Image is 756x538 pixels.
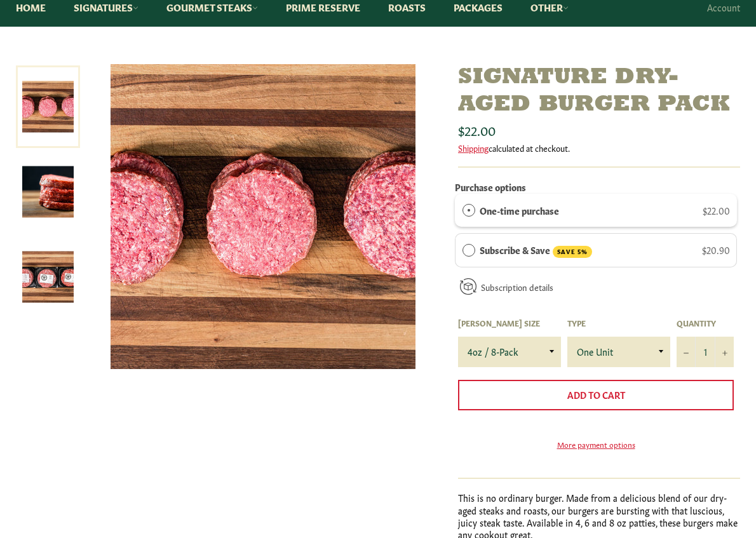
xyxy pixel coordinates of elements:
[702,243,730,256] span: $20.90
[677,337,696,367] button: Reduce item quantity by one
[455,180,526,193] label: Purchase options
[458,142,740,154] div: calculated at checkout.
[458,64,740,119] h1: Signature Dry-Aged Burger Pack
[715,337,734,367] button: Increase item quantity by one
[481,281,553,293] a: Subscription details
[567,318,670,328] label: Type
[458,380,734,410] button: Add to Cart
[553,246,592,258] span: SAVE 5%
[480,243,593,258] label: Subscribe & Save
[458,439,734,450] a: More payment options
[22,166,74,218] img: Signature Dry-Aged Burger Pack
[458,318,561,328] label: [PERSON_NAME] Size
[458,142,489,154] a: Shipping
[111,64,415,369] img: Signature Dry-Aged Burger Pack
[458,121,496,138] span: $22.00
[677,318,734,328] label: Quantity
[703,204,730,217] span: $22.00
[462,203,475,217] div: One-time purchase
[567,388,625,401] span: Add to Cart
[480,203,559,217] label: One-time purchase
[462,243,475,257] div: Subscribe & Save
[22,252,74,303] img: Signature Dry-Aged Burger Pack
